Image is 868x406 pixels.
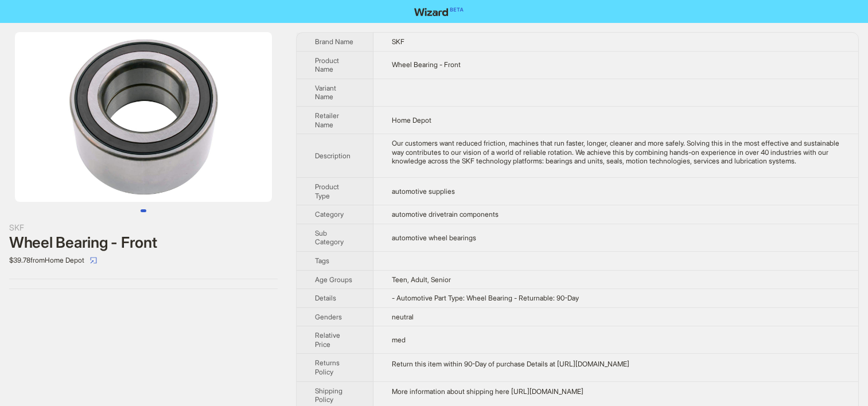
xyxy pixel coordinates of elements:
div: Our customers want reduced friction, machines that run faster, longer, cleaner and more safely. S... [392,139,840,166]
span: neutral [392,313,414,321]
span: Variant Name [315,84,336,101]
span: Returns Policy [315,358,340,376]
span: select [90,257,97,264]
span: Retailer Name [315,111,339,129]
span: Category [315,210,344,218]
button: Go to slide 1 [141,209,146,212]
span: Age Groups [315,275,352,284]
span: automotive wheel bearings [392,233,476,242]
span: Shipping Policy [315,387,342,404]
span: - Automotive Part Type: Wheel Bearing - Returnable: 90-Day [392,294,579,302]
span: automotive supplies [392,187,455,196]
span: Tags [315,256,329,265]
span: Teen, Adult, Senior [392,275,451,284]
div: More information about shipping here https://www.homedepot.com/c/About_Your_Online_Order [392,387,840,396]
span: Description [315,151,351,160]
span: Genders [315,313,342,321]
span: Sub Category [315,229,344,247]
span: SKF [392,37,404,46]
span: Product Type [315,182,339,200]
span: automotive drivetrain components [392,210,499,218]
span: Product Name [315,56,339,74]
span: med [392,335,406,344]
span: Wheel Bearing - Front [392,60,461,69]
span: Brand Name [315,37,353,46]
span: Relative Price [315,331,340,349]
div: Wheel Bearing - Front [9,234,278,251]
div: SKF [9,221,278,234]
div: Return this item within 90-Day of purchase Details at https://www.homedepot.com/c/Return_Policy [392,360,840,369]
img: Wheel Bearing - Front image 1 [15,32,272,202]
div: $39.78 from Home Depot [9,251,278,270]
span: Home Depot [392,116,431,124]
span: Details [315,294,336,302]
